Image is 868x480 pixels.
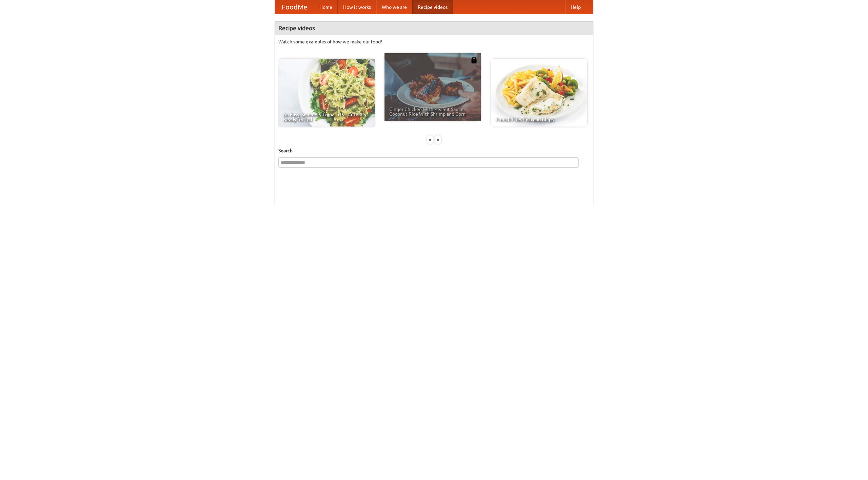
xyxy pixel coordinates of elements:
[491,59,587,127] a: French Fries Fish and Chips
[435,135,441,144] div: »
[314,0,338,14] a: Home
[275,0,314,14] a: FoodMe
[278,147,590,154] h5: Search
[471,57,477,63] img: 483408.png
[427,135,433,144] div: «
[496,117,583,122] span: French Fries Fish and Chips
[278,59,375,127] a: An Easy, Summery Tomato Pasta That's Ready for Fall
[278,38,590,45] p: Watch some examples of how we make our food!
[283,112,370,122] span: An Easy, Summery Tomato Pasta That's Ready for Fall
[565,0,586,14] a: Help
[376,0,412,14] a: Who we are
[412,0,453,14] a: Recipe videos
[275,21,593,35] h4: Recipe videos
[338,0,376,14] a: How it works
